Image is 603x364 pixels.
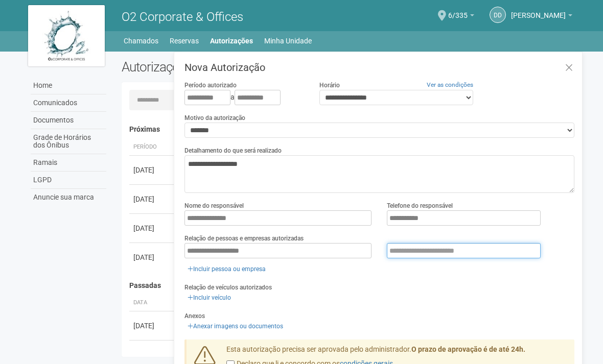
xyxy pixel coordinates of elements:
[129,126,567,133] h4: Próximas
[184,201,244,210] label: Nome do responsável
[129,282,567,289] h4: Passadas
[133,321,171,331] div: [DATE]
[31,172,106,189] a: LGPD
[511,13,572,21] a: [PERSON_NAME]
[184,321,286,332] a: Anexar imagens ou documentos
[122,59,340,75] h2: Autorizações
[411,345,525,353] strong: O prazo de aprovação é de até 24h.
[184,292,234,303] a: Incluir veículo
[31,77,106,94] a: Home
[490,7,506,23] a: Dd
[31,112,106,129] a: Documentos
[28,5,105,66] img: logo.jpg
[133,194,171,204] div: [DATE]
[448,2,468,19] span: 6/335
[133,252,171,262] div: [DATE]
[184,283,272,292] label: Relação de veículos autorizados
[122,10,243,24] span: O2 Corporate & Offices
[31,129,106,154] a: Grade de Horários dos Ônibus
[184,146,282,155] label: Detalhamento do que será realizado
[129,295,175,311] th: Data
[184,62,574,72] h3: Nova Autorização
[184,81,237,90] label: Período autorizado
[184,234,304,243] label: Relação de pessoas e empresas autorizadas
[31,94,106,112] a: Comunicados
[129,139,175,156] th: Período
[133,165,171,175] div: [DATE]
[184,113,245,123] label: Motivo da autorização
[31,189,106,206] a: Anuncie sua marca
[184,90,304,105] div: a
[264,34,312,48] a: Minha Unidade
[387,201,453,210] label: Telefone do responsável
[31,154,106,172] a: Ramais
[448,13,474,21] a: 6/335
[170,34,199,48] a: Reservas
[210,34,253,48] a: Autorizações
[184,311,205,321] label: Anexos
[511,2,566,19] span: Douglas de Almeida Roberto
[427,81,473,88] a: Ver as condições
[184,263,269,275] a: Incluir pessoa ou empresa
[133,223,171,233] div: [DATE]
[319,81,340,90] label: Horário
[124,34,158,48] a: Chamados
